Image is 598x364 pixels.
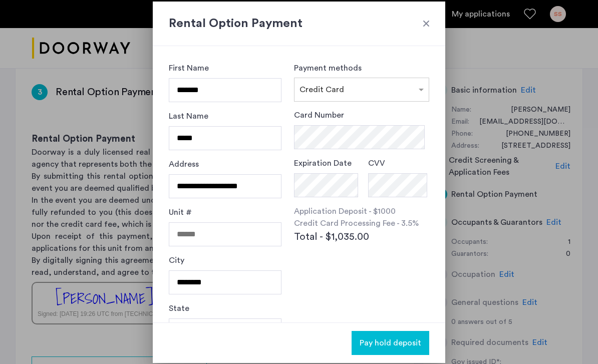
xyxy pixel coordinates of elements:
h2: Rental Option Payment [169,15,429,33]
button: button [352,331,429,355]
label: City [169,254,184,266]
label: Card Number [294,109,344,121]
label: Unit # [169,206,192,218]
p: Application Deposit - $1000 [294,205,429,217]
label: Payment methods [294,64,362,72]
label: Last Name [169,110,208,122]
label: Expiration Date [294,157,352,169]
label: State [169,302,189,314]
label: CVV [368,157,385,169]
label: Address [169,158,199,170]
p: Credit Card Processing Fee - 3.5% [294,217,429,229]
label: First Name [169,62,209,74]
span: Total - $1,035.00 [294,229,369,244]
span: Credit Card [300,86,344,94]
span: Pay hold deposit [360,337,421,349]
